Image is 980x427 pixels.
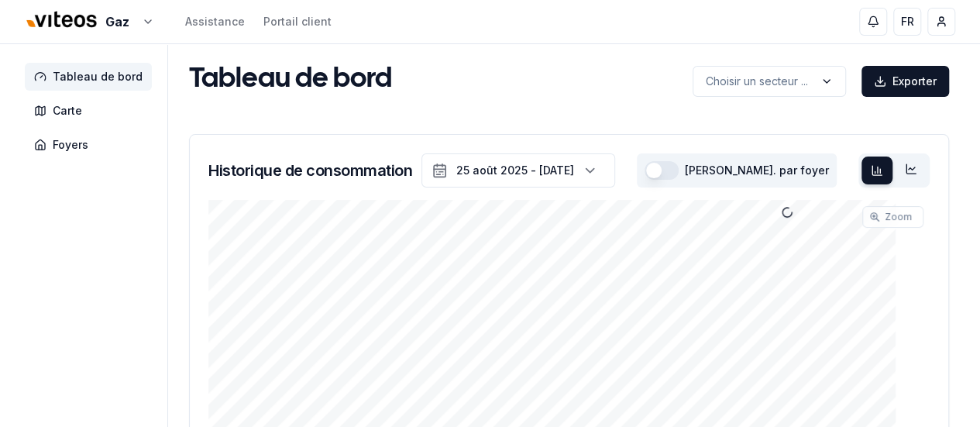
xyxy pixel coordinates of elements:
[53,69,143,84] span: Tableau de bord
[53,137,88,153] span: Foyers
[421,153,615,188] button: 25 août 2025 - [DATE]
[685,165,829,176] label: [PERSON_NAME]. par foyer
[53,103,82,119] span: Carte
[25,131,158,159] a: Foyers
[893,8,921,36] button: FR
[263,14,332,29] a: Portail client
[25,5,154,39] button: Gaz
[208,160,412,181] h3: Historique de consommation
[25,97,158,125] a: Carte
[185,14,245,29] a: Assistance
[25,2,99,39] img: Viteos - Gaz Logo
[901,14,914,29] span: FR
[885,211,912,223] span: Zoom
[105,12,129,31] span: Gaz
[693,66,846,97] button: label
[25,63,158,91] a: Tableau de bord
[861,66,949,97] button: Exporter
[456,163,574,178] div: 25 août 2025 - [DATE]
[706,74,808,89] p: Choisir un secteur ...
[189,64,392,95] h1: Tableau de bord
